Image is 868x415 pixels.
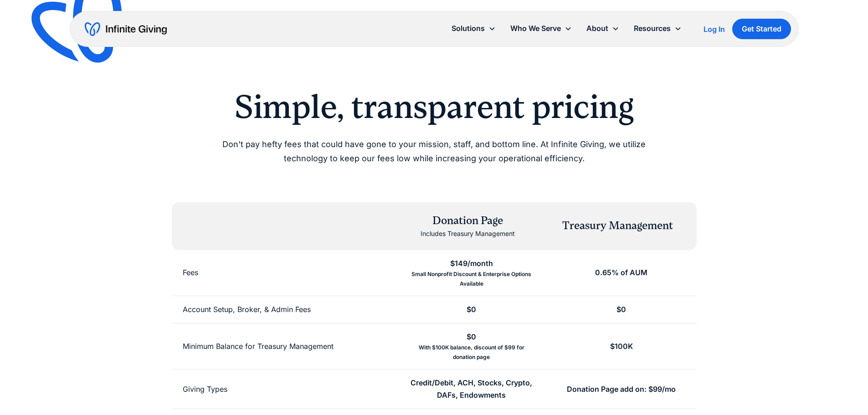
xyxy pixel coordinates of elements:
div: Solutions [452,22,485,35]
div: Resources [627,19,689,38]
div: Includes Treasury Management [421,228,515,239]
div: Donation Page [421,213,515,229]
div: $0 [467,303,476,316]
a: Get Started [732,19,791,39]
div: Resources [634,22,671,35]
div: About [579,19,627,38]
div: $0 [616,303,626,316]
div: Credit/Debit, ACH, Stocks, Crypto, DAFs, Endowments [407,377,535,401]
div: $0 [467,331,476,343]
div: $100K [610,340,633,353]
div: 0.65% of AUM [595,266,647,279]
a: home [85,22,167,36]
a: Log In [704,24,725,35]
div: Log In [704,26,725,33]
div: Fees [183,266,198,279]
div: With $100K balance, discount of $99 for donation page [407,343,535,362]
div: Small Nonprofit Discount & Enterprise Options Available [407,270,535,288]
div: Minimum Balance for Treasury Management [183,340,334,353]
div: Treasury Management [562,218,673,234]
div: $149/month [450,257,493,270]
div: Who We Serve [503,19,579,38]
div: Donation Page add on: $99/mo [567,383,676,395]
div: About [586,22,608,35]
p: Don't pay hefty fees that could have gone to your mission, staff, and bottom line. At Infinite Gi... [201,138,668,165]
h2: Simple, transparent pricing [201,87,668,127]
div: Giving Types [183,383,227,395]
div: Who We Serve [510,22,561,35]
div: Account Setup, Broker, & Admin Fees [183,303,311,316]
div: Solutions [444,19,503,38]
